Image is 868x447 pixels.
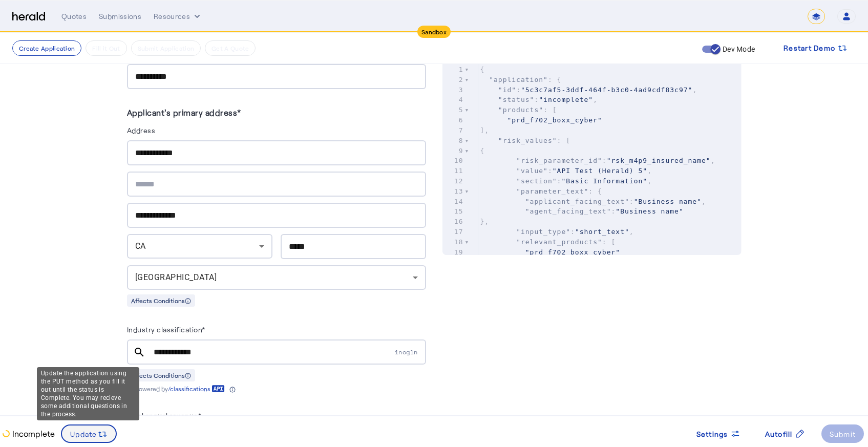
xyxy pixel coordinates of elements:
span: "input_type" [516,228,570,236]
span: CA [135,241,146,251]
div: 9 [442,146,465,156]
div: 1 [442,65,465,75]
div: Sandbox [417,26,451,38]
span: "section" [516,177,557,185]
button: Get A Quote [205,40,256,56]
span: Update [70,429,97,439]
span: "prd_f702_boxx_cyber" [525,248,620,256]
div: 7 [442,125,465,136]
span: "risk_values" [498,137,557,144]
span: "incomplete" [539,96,593,103]
span: : [480,207,684,215]
a: /classifications [168,385,225,393]
span: "application" [489,76,548,83]
mat-icon: search [127,346,152,358]
span: : , [480,157,715,164]
span: "risk_parameter_id" [516,157,602,164]
span: : [ [480,238,616,246]
span: "prd_f702_boxx_cyber" [507,116,602,124]
img: Herald Logo [12,12,45,22]
span: "Business name" [616,207,683,215]
span: "applicant_facing_text" [525,198,629,205]
span: Restart Demo [784,42,835,54]
span: { [480,147,485,155]
div: 11 [442,166,465,176]
span: "API Test (Herald) 5" [553,167,647,175]
button: Create Application [12,40,81,56]
span: : , [480,198,706,205]
span: ], [480,126,490,134]
span: "Basic Information" [561,177,647,185]
span: "status" [498,96,535,103]
div: 8 [442,136,465,146]
div: 5 [442,105,465,115]
div: 15 [442,206,465,217]
div: 14 [442,197,465,207]
label: Address [127,126,156,135]
span: : , [480,177,652,185]
button: Fill it Out [86,40,126,56]
div: Quotes [61,11,87,22]
div: 19 [442,247,465,258]
div: Powered by [135,385,236,393]
span: "agent_facing_text" [525,207,611,215]
span: : { [480,76,562,83]
span: "rsk_m4p9_insured_name" [607,157,711,164]
button: Update [61,424,117,443]
div: Affects Conditions [127,294,195,307]
div: Affects Conditions [127,369,195,381]
span: : , [480,167,652,175]
span: "Business name" [634,198,702,205]
div: 3 [442,85,465,95]
label: Applicant's primary address* [127,108,241,117]
div: 2 [442,75,465,85]
div: 17 [442,227,465,237]
span: { [480,66,485,73]
div: Submissions [99,11,141,22]
div: 13 [442,186,465,197]
div: 10 [442,156,465,166]
label: Industry classification* [127,325,205,334]
span: : [ [480,106,557,114]
span: : [ [480,137,571,144]
p: Incomplete [10,428,55,440]
span: "short_text" [575,228,629,236]
span: "value" [516,167,548,175]
span: "5c3c7af5-3ddf-464f-b3c0-4ad9cdf83c97" [521,86,692,94]
div: 12 [442,176,465,186]
label: Total annual revenue* [127,411,202,420]
span: "products" [498,106,543,114]
span: : { [480,187,602,195]
button: Autofill [757,424,813,443]
div: 4 [442,95,465,105]
span: 1nogln [395,348,426,356]
span: }, [480,218,490,225]
span: : , [480,228,634,236]
span: : , [480,86,697,94]
herald-code-block: Response [442,38,742,235]
span: : , [480,96,598,103]
span: Settings [696,429,728,439]
span: "parameter_text" [516,187,588,195]
div: 18 [442,237,465,247]
div: 6 [442,115,465,125]
span: "relevant_products" [516,238,602,246]
button: Restart Demo [775,39,856,57]
button: Settings [688,424,749,443]
span: "id" [498,86,516,94]
label: Dev Mode [721,44,755,54]
div: 16 [442,217,465,227]
div: Update the application using the PUT method as you fill it out until the status is Complete. You ... [37,367,139,420]
span: [GEOGRAPHIC_DATA] [135,272,217,282]
button: Submit Application [131,40,201,56]
span: Autofill [765,429,793,439]
button: Resources dropdown menu [154,11,202,22]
